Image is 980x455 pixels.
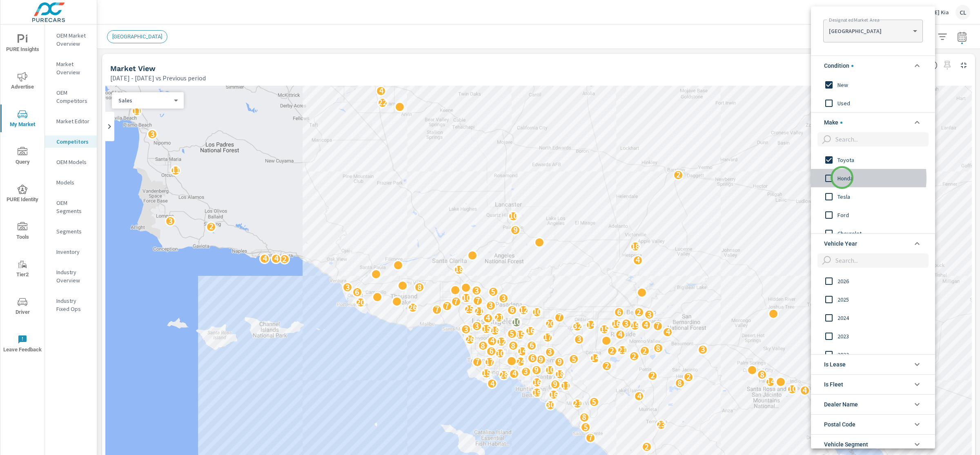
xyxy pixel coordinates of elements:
[824,415,855,434] span: Postal Code
[811,187,933,206] div: Tesla
[824,355,846,374] span: Is Lease
[824,435,868,454] span: Vehicle Segment
[824,234,857,253] span: Vehicle Year
[811,309,933,327] div: 2024
[837,331,927,341] span: 2023
[837,229,927,238] span: Chevrolet
[811,272,933,290] div: 2026
[811,151,933,169] div: Toyota
[823,23,922,39] div: [GEOGRAPHIC_DATA]
[829,27,909,35] p: [GEOGRAPHIC_DATA]
[837,173,927,183] span: Honda
[837,349,927,359] span: 2022
[837,276,927,286] span: 2026
[811,169,933,187] div: Honda
[811,75,933,94] div: New
[811,345,933,364] div: 2022
[811,94,933,112] div: Used
[837,210,927,220] span: Ford
[837,80,927,90] span: New
[824,375,843,394] span: Is Fleet
[837,313,927,322] span: 2024
[811,327,933,345] div: 2023
[832,132,929,146] input: Search...
[811,206,933,224] div: Ford
[837,98,927,108] span: Used
[837,192,927,202] span: Tesla
[837,155,927,165] span: Toyota
[811,290,933,309] div: 2025
[837,294,927,304] span: 2025
[824,56,853,75] span: Condition
[832,253,929,268] input: Search...
[824,395,858,414] span: Dealer Name
[811,224,933,242] div: Chevrolet
[824,113,842,132] span: Make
